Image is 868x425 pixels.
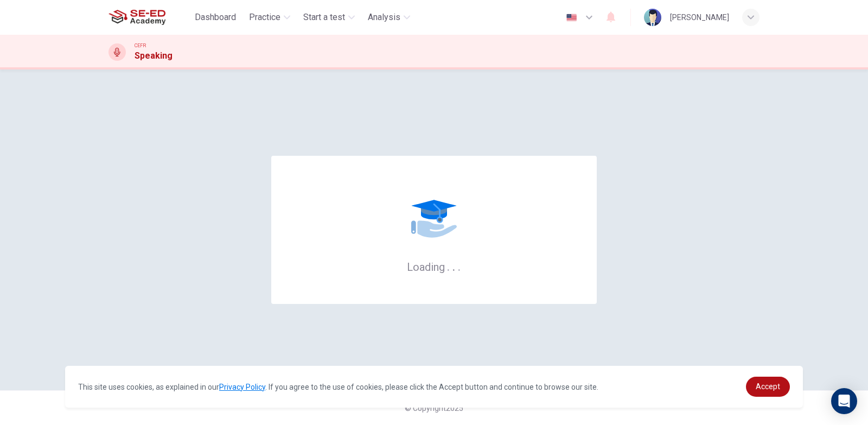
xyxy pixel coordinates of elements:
a: SE-ED Academy logo [108,7,190,28]
img: SE-ED Academy logo [108,7,165,28]
h6: . [457,257,461,275]
span: Dashboard [195,11,236,24]
h6: . [446,257,450,275]
span: CEFR [135,42,146,49]
div: [PERSON_NAME] [670,11,729,24]
div: Open Intercom Messenger [831,388,857,414]
button: Practice [245,8,295,27]
span: Accept [756,382,780,391]
span: Analysis [368,11,400,24]
div: cookieconsent [65,366,803,408]
h6: Loading [407,259,461,274]
a: dismiss cookie message [746,377,790,397]
img: en [565,14,578,22]
button: Start a test [299,8,359,27]
h6: . [452,257,456,275]
span: This site uses cookies, as explained in our . If you agree to the use of cookies, please click th... [78,383,598,391]
a: Privacy Policy [219,383,265,391]
button: Dashboard [190,8,240,27]
button: Analysis [363,8,414,27]
span: Practice [249,11,280,24]
span: Start a test [303,11,345,24]
span: © Copyright 2025 [405,404,463,413]
h1: Speaking [135,49,173,62]
img: Profile picture [644,9,661,26]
